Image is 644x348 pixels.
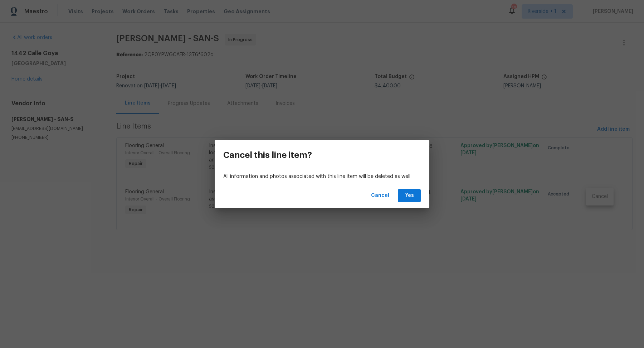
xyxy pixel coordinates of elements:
[368,189,392,202] button: Cancel
[404,191,415,200] span: Yes
[398,189,421,202] button: Yes
[371,191,389,200] span: Cancel
[223,173,421,180] p: All information and photos associated with this line item will be deleted as well
[223,150,312,160] h3: Cancel this line item?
